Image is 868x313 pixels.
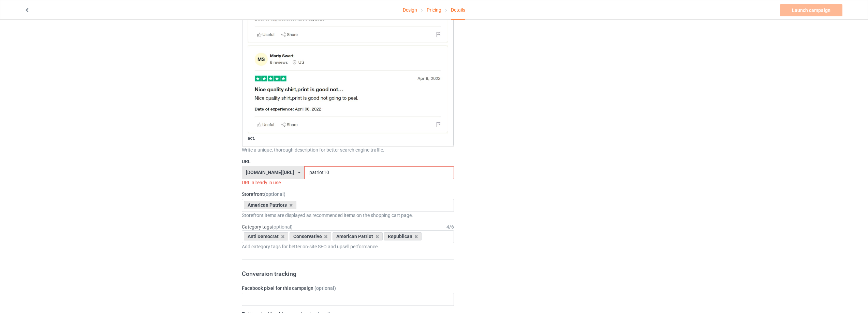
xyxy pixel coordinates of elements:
label: Facebook pixel for this campaign [242,285,454,292]
div: Details [451,0,465,20]
label: Storefront [242,191,454,198]
a: Pricing [427,0,441,19]
a: Design [403,0,417,19]
span: (optional) [272,224,293,230]
div: Storefront items are displayed as recommended items on the shopping cart page. [242,212,454,219]
div: Add category tags for better on-site SEO and upsell performance. [242,243,454,250]
div: [DOMAIN_NAME][URL] [246,170,294,175]
div: URL already in use [242,179,454,186]
label: URL [242,158,454,165]
div: Anti Democrat [244,232,288,240]
span: (optional) [314,285,336,291]
div: 4 / 6 [446,223,454,230]
div: Republican [384,232,422,240]
img: Screenshot-22.jpg [248,45,448,134]
h3: Conversion tracking [242,270,454,278]
div: Write a unique, thorough description for better search engine traffic. [242,146,454,153]
div: American Patriots [244,201,296,209]
div: American Patriot [333,232,383,240]
label: Category tags [242,223,293,230]
div: Conservative [290,232,332,240]
span: (optional) [264,191,285,197]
